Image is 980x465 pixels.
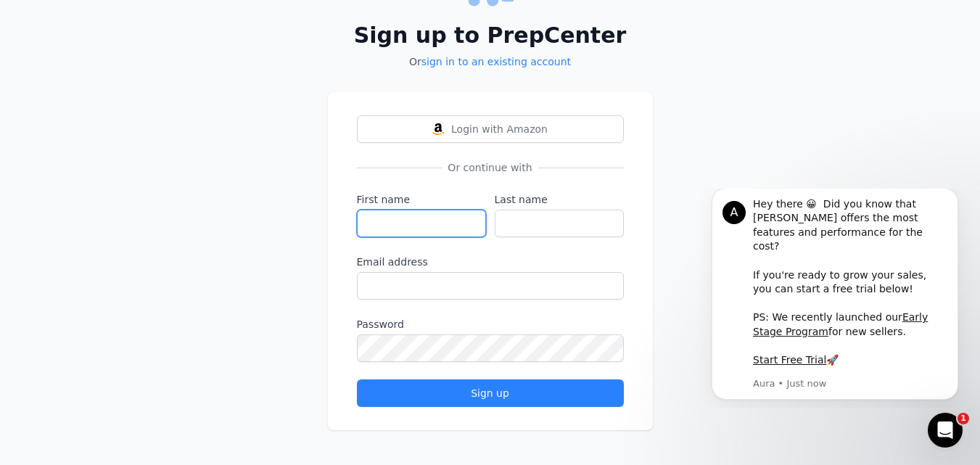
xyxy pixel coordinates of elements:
[136,165,149,177] b: 🚀
[357,317,624,332] label: Password
[432,123,444,135] img: Login with Amazon
[63,9,258,179] div: Hey there 😀 Did you know that [PERSON_NAME] offers the most features and performance for the cost...
[357,192,486,207] label: First name
[357,115,624,143] button: Login with AmazonLogin with Amazon
[63,9,258,186] div: Message content
[33,12,56,36] div: Profile image for Aura
[421,56,571,67] a: sign in to an existing account
[442,160,538,175] span: Or continue with
[328,22,653,49] h2: Sign up to PrepCenter
[357,379,624,407] button: Sign up
[928,413,963,448] iframe: Intercom live chat
[690,189,980,408] iframe: Intercom notifications message
[357,255,624,269] label: Email address
[958,413,969,424] span: 1
[451,122,548,136] span: Login with Amazon
[63,165,136,177] a: Start Free Trial
[495,192,624,207] label: Last name
[369,386,612,400] div: Sign up
[328,54,653,69] p: Or
[63,189,258,202] p: Message from Aura, sent Just now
